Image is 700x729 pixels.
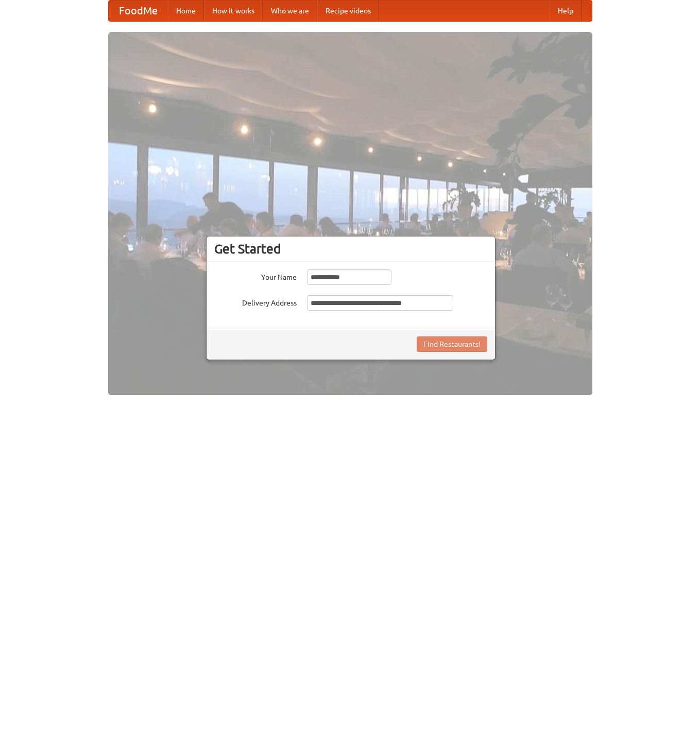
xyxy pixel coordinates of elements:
[214,295,297,308] label: Delivery Address
[168,1,204,21] a: Home
[550,1,582,21] a: Help
[214,269,297,282] label: Your Name
[214,241,487,257] h3: Get Started
[317,1,379,21] a: Recipe videos
[263,1,317,21] a: Who we are
[417,336,487,352] button: Find Restaurants!
[109,1,168,21] a: FoodMe
[204,1,263,21] a: How it works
